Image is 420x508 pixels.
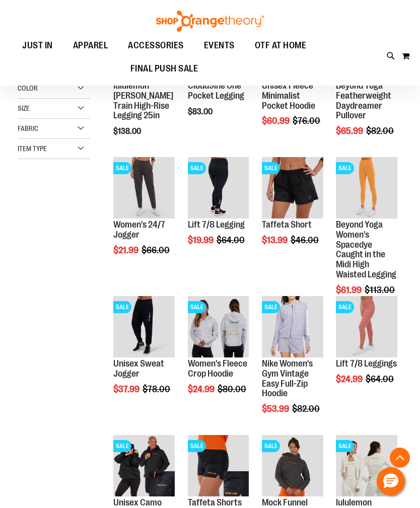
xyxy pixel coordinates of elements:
[113,157,174,220] a: Product image for 24/7 JoggerSALE
[188,107,214,116] span: $83.00
[204,34,235,57] span: EVENTS
[292,404,321,414] span: $82.00
[188,220,245,230] a: Lift 7/8 Legging
[262,157,323,220] a: Main Image of Taffeta ShortSALE
[336,162,354,174] span: SALE
[390,448,410,468] button: Back To Top
[262,358,313,398] a: Nike Women's Gym Vintage Easy Full-Zip Hoodie
[18,124,38,132] span: Fabric
[63,34,118,57] a: APPAREL
[262,435,323,496] img: Product image for Mock Funnel Neck Performance Fleece Hoodie
[113,157,174,218] img: Product image for 24/7 Jogger
[262,296,323,357] img: Product image for Nike Gym Vintage Easy Full Zip Hoodie
[113,245,140,255] span: $21.99
[22,34,53,57] span: JUST IN
[336,358,397,369] a: Lift 7/8 Leggings
[113,384,141,394] span: $37.99
[262,435,323,497] a: Product image for Mock Funnel Neck Performance Fleece HoodieSALE
[336,435,397,496] img: Product image for lululemon Define Jacket Cropped
[108,152,179,280] div: product
[188,157,249,218] img: 2024 October Lift 7/8 Legging
[262,440,280,452] span: SALE
[188,497,242,507] a: Taffeta Shorts
[183,152,254,270] div: product
[142,245,171,255] span: $66.00
[245,34,317,57] a: OTF AT HOME
[188,157,249,220] a: 2024 October Lift 7/8 LeggingSALE
[18,84,38,92] span: Color
[113,440,131,452] span: SALE
[155,11,265,32] img: Shop Orangetheory
[262,81,315,111] a: Unisex Fleece Minimalist Pocket Hoodie
[262,157,323,218] img: Main Image of Taffeta Short
[255,34,307,57] span: OTF AT HOME
[377,467,405,495] button: Hello, have a question? Let’s chat.
[366,374,395,384] span: $64.00
[336,157,397,218] img: Product image for Beyond Yoga Womens Spacedye Caught in the Midi High Waisted Legging
[336,296,397,357] img: Product image for Lift 7/8 Leggings
[188,296,249,357] img: Product image for Womens Fleece Crop Hoodie
[188,358,247,379] a: Women's Fleece Crop Hoodie
[336,157,397,220] a: Product image for Beyond Yoga Womens Spacedye Caught in the Midi High Waisted LeggingSALE
[336,296,397,358] a: Product image for Lift 7/8 LeggingsSALE
[108,13,179,162] div: product
[113,358,164,379] a: Unisex Sweat Jogger
[108,291,179,419] div: product
[257,152,328,270] div: product
[188,162,206,174] span: SALE
[188,81,244,101] a: Cloud9ine One Pocket Legging
[113,296,174,358] a: Product image for Unisex Sweat JoggerSALE
[331,13,402,162] div: product
[262,220,312,230] a: Taffeta Short
[113,435,174,496] img: Product image for Unisex Camo Anorak
[336,81,391,120] a: Beyond Yoga Featherweight Daydreamer Pullover
[188,384,216,394] span: $24.99
[257,291,328,440] div: product
[188,235,215,245] span: $19.99
[12,34,63,57] a: JUST IN
[113,296,174,357] img: Product image for Unisex Sweat Jogger
[336,374,364,384] span: $24.99
[336,285,363,295] span: $61.99
[120,57,208,81] a: FINAL PUSH SALE
[188,435,249,496] img: Product image for Camo Tafetta Shorts
[365,285,396,295] span: $113.00
[218,384,248,394] span: $80.00
[113,81,173,120] a: lululemon [PERSON_NAME] Train High-Rise Legging 25in
[130,57,198,80] span: FINAL PUSH SALE
[293,116,322,126] span: $76.00
[73,34,108,57] span: APPAREL
[336,301,354,313] span: SALE
[188,296,249,358] a: Product image for Womens Fleece Crop HoodieSALE
[18,144,47,153] span: Item Type
[194,34,245,57] a: EVENTS
[188,435,249,497] a: Product image for Camo Tafetta ShortsSALE
[128,34,184,57] span: ACCESSORIES
[217,235,246,245] span: $64.00
[113,435,174,497] a: Product image for Unisex Camo AnorakSALE
[262,162,280,174] span: SALE
[336,440,354,452] span: SALE
[188,440,206,452] span: SALE
[262,296,323,358] a: Product image for Nike Gym Vintage Easy Full Zip HoodieSALE
[113,220,165,240] a: Women's 24/7 Jogger
[331,291,402,409] div: product
[183,291,254,419] div: product
[336,126,365,136] span: $65.99
[336,435,397,497] a: Product image for lululemon Define Jacket CroppedSALE
[366,126,395,136] span: $82.00
[113,301,131,313] span: SALE
[113,162,131,174] span: SALE
[262,116,291,126] span: $60.99
[262,301,280,313] span: SALE
[143,384,172,394] span: $78.00
[118,34,194,57] a: ACCESSORIES
[188,301,206,313] span: SALE
[262,235,289,245] span: $13.99
[291,235,320,245] span: $46.00
[336,220,396,279] a: Beyond Yoga Women's Spacedye Caught in the Midi High Waisted Legging
[331,152,402,320] div: product
[262,404,291,414] span: $53.99
[113,127,143,136] span: $138.00
[18,104,30,112] span: Size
